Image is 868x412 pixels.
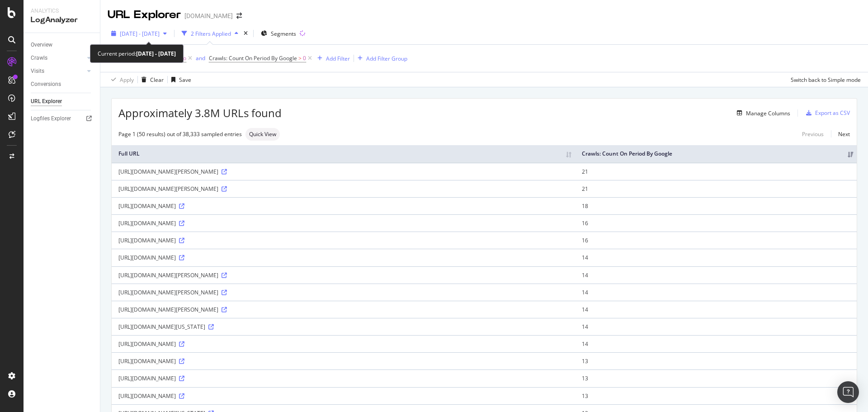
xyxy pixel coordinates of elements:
button: Manage Columns [733,108,790,118]
span: 0 [303,52,306,65]
div: and [196,54,205,62]
div: LogAnalyzer [31,15,93,25]
div: [URL][DOMAIN_NAME][PERSON_NAME] [118,271,568,279]
div: Add Filter Group [366,55,407,62]
a: Logfiles Explorer [31,114,94,123]
div: Add Filter [326,55,350,62]
a: Overview [31,40,94,50]
span: Crawls: Count On Period By Google [209,54,297,62]
th: Full URL: activate to sort column ascending [112,145,575,163]
div: [URL][DOMAIN_NAME][PERSON_NAME] [118,289,568,296]
div: Clear [150,76,164,84]
div: URL Explorer [31,97,62,106]
td: 14 [575,335,857,352]
button: Save [168,72,191,87]
button: [DATE] - [DATE] [108,26,170,41]
td: 16 [575,214,857,232]
div: [URL][DOMAIN_NAME][PERSON_NAME] [118,168,568,175]
td: 16 [575,232,857,249]
td: 14 [575,301,857,318]
span: Segments [271,30,296,38]
div: Switch back to Simple mode [791,76,861,84]
td: 21 [575,180,857,197]
div: Conversions [31,80,61,89]
div: [URL][DOMAIN_NAME][PERSON_NAME] [118,185,568,193]
div: Manage Columns [746,109,790,117]
td: 14 [575,284,857,301]
button: Export as CSV [802,106,850,120]
div: [URL][DOMAIN_NAME] [118,237,568,244]
td: 14 [575,266,857,284]
div: [URL][DOMAIN_NAME] [118,374,568,382]
div: Apply [120,76,134,84]
div: [DOMAIN_NAME] [184,11,233,20]
a: Visits [31,66,85,76]
button: Add Filter Group [354,53,407,64]
div: Open Intercom Messenger [837,381,859,403]
button: 2 Filters Applied [178,26,242,41]
div: URL Explorer [108,7,181,23]
button: Switch back to Simple mode [787,72,861,87]
div: Crawls [31,53,47,63]
div: times [242,29,250,38]
span: Quick View [249,132,276,137]
th: Crawls: Count On Period By Google: activate to sort column ascending [575,145,857,163]
div: [URL][DOMAIN_NAME] [118,340,568,348]
div: [URL][DOMAIN_NAME][PERSON_NAME] [118,306,568,313]
a: URL Explorer [31,97,94,106]
div: [URL][DOMAIN_NAME] [118,219,568,227]
div: neutral label [245,128,280,141]
div: [URL][DOMAIN_NAME][US_STATE] [118,323,568,331]
div: Analytics [31,7,93,15]
div: Save [179,76,191,84]
a: Next [831,128,850,141]
button: Segments [257,26,300,41]
td: 13 [575,352,857,369]
td: 14 [575,249,857,266]
div: [URL][DOMAIN_NAME] [118,254,568,261]
td: 18 [575,197,857,214]
div: Overview [31,40,52,50]
td: 21 [575,163,857,180]
button: Clear [138,72,164,87]
div: Logfiles Explorer [31,114,71,123]
span: [DATE] - [DATE] [120,30,160,38]
div: arrow-right-arrow-left [236,13,242,19]
button: and [196,54,205,62]
div: [URL][DOMAIN_NAME] [118,357,568,365]
div: 2 Filters Applied [191,30,231,38]
button: Apply [108,72,134,87]
div: [URL][DOMAIN_NAME] [118,202,568,210]
td: 14 [575,318,857,335]
b: [DATE] - [DATE] [136,50,176,57]
span: > [298,54,302,62]
div: Export as CSV [815,109,850,117]
div: Page 1 (50 results) out of 38,333 sampled entries [118,130,242,138]
td: 13 [575,387,857,404]
a: Crawls [31,53,85,63]
a: Conversions [31,80,94,89]
div: Current period: [98,48,176,59]
td: 13 [575,369,857,387]
div: [URL][DOMAIN_NAME] [118,392,568,400]
span: Approximately 3.8M URLs found [118,105,282,121]
div: Visits [31,66,44,76]
button: Add Filter [314,53,350,64]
